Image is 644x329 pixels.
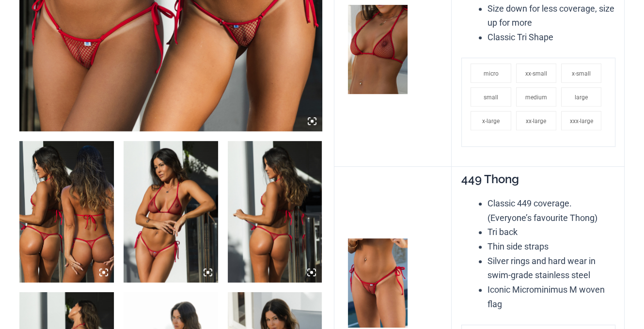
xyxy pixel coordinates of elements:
[487,254,615,282] li: Silver rings and hard wear in swim-grade stainless steel
[561,87,601,107] li: large
[471,87,511,107] li: small
[487,282,615,311] li: Iconic Microminimus M woven flag
[228,141,322,282] img: Summer Storm Red 312 Tri Top 456 Micro
[525,94,547,101] span: medium
[471,63,511,83] li: micro
[487,1,615,30] li: Size down for less coverage, size up for more
[526,118,546,125] span: xx-large
[487,30,615,45] li: Classic Tri Shape
[575,94,588,101] span: large
[124,141,218,282] img: Summer Storm Red 312 Tri Top 456 Micro
[483,70,498,77] span: micro
[516,111,556,130] li: xx-large
[487,239,615,254] li: Thin side straps
[19,141,114,282] img: Summer Storm Red Tri Top Pack
[461,172,519,186] span: 449 Thong
[348,5,408,94] img: Summer Storm Red 312 Tri Top
[561,63,601,83] li: x-small
[525,70,547,77] span: xx-small
[487,196,615,225] li: Classic 449 coverage. (Everyone’s favourite Thong)
[561,111,601,130] li: xxx-large
[572,70,591,77] span: x-small
[516,87,556,107] li: medium
[471,111,511,130] li: x-large
[516,63,556,83] li: xx-small
[569,118,593,125] span: xxx-large
[348,238,408,328] img: Summer Storm Red 449 Thong
[482,118,500,125] span: x-large
[484,94,498,101] span: small
[487,225,615,239] li: Tri back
